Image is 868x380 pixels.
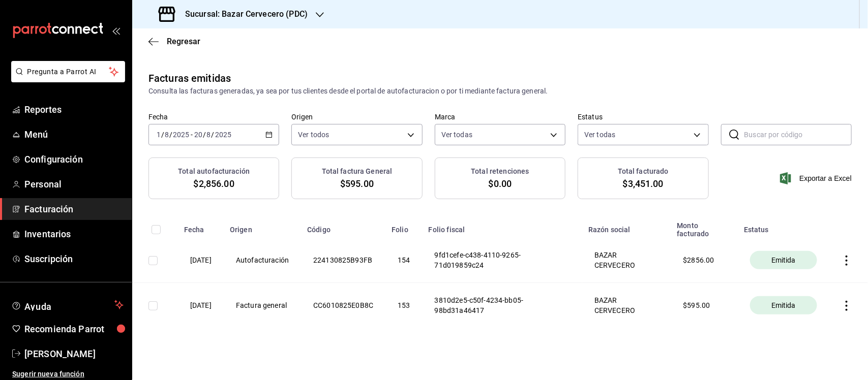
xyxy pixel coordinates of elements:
th: Razón social [582,215,671,238]
span: Configuración [24,152,124,166]
h3: Sucursal: Bazar Cervecero (PDC) [177,8,308,20]
span: Pregunta a Parrot AI [27,67,109,77]
span: Ver todos [298,130,329,140]
button: Regresar [148,37,200,46]
th: Fecha [178,215,224,238]
span: - [191,131,193,139]
th: 153 [385,283,422,328]
span: $0.00 [489,177,512,191]
span: / [212,131,215,139]
th: Origen [224,215,301,238]
input: ---- [215,131,232,139]
span: Regresar [167,37,200,46]
th: $ 595.00 [671,283,738,328]
span: Suscripción [24,252,124,266]
th: [DATE] [178,238,224,283]
th: BAZAR CERVECERO [582,283,671,328]
th: Monto facturado [671,215,738,238]
span: / [161,131,164,139]
input: Buscar por código [744,124,852,145]
h3: Total retenciones [471,166,529,177]
h3: Total facturado [618,166,669,177]
input: -- [156,131,161,139]
a: Pregunta a Parrot AI [7,74,125,84]
label: Origen [291,114,422,121]
span: $595.00 [340,177,374,191]
th: 224130825B93FB [301,238,385,283]
button: open_drawer_menu [112,26,120,35]
th: Factura general [224,283,301,328]
span: Ayuda [24,299,110,311]
label: Estatus [578,114,708,121]
span: $2,856.00 [194,177,234,191]
span: Menú [24,128,124,141]
th: BAZAR CERVECERO [582,238,671,283]
th: CC6010825E0B8C [301,283,385,328]
th: Código [301,215,385,238]
th: 3810d2e5-c50f-4234-bb05-98bd31a46417 [423,283,582,328]
input: -- [164,131,169,139]
span: Ver todas [441,130,472,140]
div: Facturas emitidas [148,71,231,86]
th: Estatus [738,215,829,238]
span: Reportes [24,103,124,116]
span: Personal [24,177,124,191]
button: Pregunta a Parrot AI [11,61,125,82]
h3: Total autofacturación [178,166,250,177]
th: 154 [385,238,422,283]
input: -- [206,131,212,139]
input: -- [194,131,203,139]
th: 9fd1cefe-c438-4110-9265-71d019859c24 [423,238,582,283]
span: Inventarios [24,227,124,241]
span: Emitida [767,255,800,265]
th: [DATE] [178,283,224,328]
span: Emitida [767,300,800,310]
th: Folio fiscal [423,215,582,238]
h3: Total factura General [322,166,393,177]
th: Folio [385,215,422,238]
div: Consulta las facturas generadas, ya sea por tus clientes desde el portal de autofacturacion o por... [148,86,852,97]
span: [PERSON_NAME] [24,347,124,361]
button: Exportar a Excel [782,172,852,184]
span: / [203,131,206,139]
input: ---- [172,131,190,139]
label: Marca [435,114,565,121]
span: / [169,131,172,139]
th: $ 2856.00 [671,238,738,283]
label: Fecha [148,114,279,121]
span: Facturación [24,202,124,216]
span: Recomienda Parrot [24,322,124,336]
span: Ver todas [584,130,615,140]
span: Sugerir nueva función [12,369,124,379]
th: Autofacturación [224,238,301,283]
span: $3,451.00 [623,177,664,191]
